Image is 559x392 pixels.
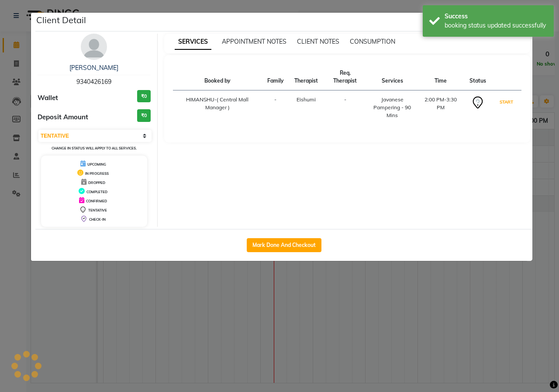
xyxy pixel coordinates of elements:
th: Booked by [173,64,262,90]
span: Wallet [38,93,58,103]
small: Change in status will apply to all services. [52,146,137,150]
span: SERVICES [175,34,211,50]
span: TENTATIVE [88,208,107,212]
span: Eishumi [297,96,316,103]
span: CONFIRMED [86,199,107,203]
div: Javanese Pampering - 90 Mins [373,96,412,119]
span: APPOINTMENT NOTES [222,38,286,45]
h5: Client Detail [36,14,86,27]
span: 9340426169 [76,78,111,86]
span: IN PROGRESS [85,171,109,176]
td: - [323,90,367,125]
span: CONSUMPTION [350,38,395,45]
td: HIMANSHU-( Central Mall Manager ) [173,90,262,125]
th: Req. Therapist [323,64,367,90]
td: - [262,90,289,125]
h3: ₹0 [137,90,151,103]
th: Time [417,64,464,90]
th: Therapist [289,64,323,90]
span: UPCOMING [87,162,106,167]
a: [PERSON_NAME] [69,64,118,72]
span: COMPLETED [86,190,107,194]
span: Deposit Amount [38,112,88,122]
th: Family [262,64,289,90]
div: booking status updated successfully [445,21,547,30]
button: START [497,97,515,108]
span: DROPPED [88,180,105,185]
span: CHECK-IN [89,217,106,222]
h3: ₹0 [137,109,151,122]
th: Status [464,64,491,90]
td: 2:00 PM-3:30 PM [417,90,464,125]
div: Success [445,12,547,21]
button: Mark Done And Checkout [247,238,321,252]
img: avatar [81,34,107,60]
span: CLIENT NOTES [297,38,339,45]
th: Services [367,64,417,90]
